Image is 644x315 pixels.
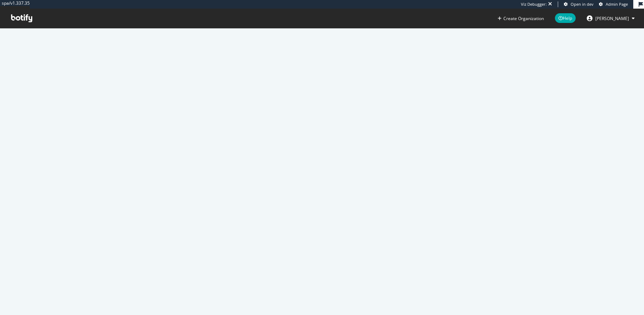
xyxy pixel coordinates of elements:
[595,15,629,22] span: Lucas Oriot
[606,1,628,7] span: Admin Page
[571,1,594,7] span: Open in dev
[599,1,628,7] a: Admin Page
[521,1,547,7] div: Viz Debugger:
[564,1,594,7] a: Open in dev
[581,13,640,24] button: [PERSON_NAME]
[555,13,576,23] span: Help
[497,15,544,22] button: Create Organization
